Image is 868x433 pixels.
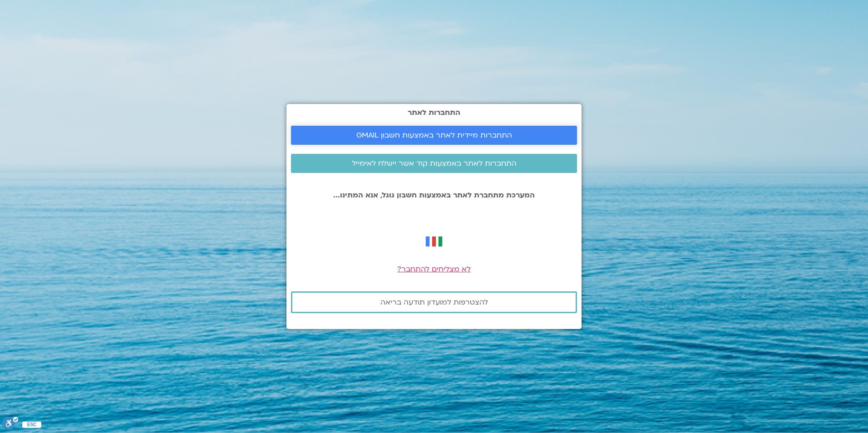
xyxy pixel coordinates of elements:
[291,108,577,117] h2: התחברות לאתר
[397,264,471,274] a: לא מצליחים להתחבר?
[380,298,488,306] span: להצטרפות למועדון תודעה בריאה
[291,291,577,313] a: להצטרפות למועדון תודעה בריאה
[291,191,577,199] p: המערכת מתחברת לאתר באמצעות חשבון גוגל, אנא המתינו...
[352,159,517,167] span: התחברות לאתר באמצעות קוד אשר יישלח לאימייל
[291,154,577,173] a: התחברות לאתר באמצעות קוד אשר יישלח לאימייל
[356,131,512,139] span: התחברות מיידית לאתר באמצעות חשבון GMAIL
[291,126,577,145] a: התחברות מיידית לאתר באמצעות חשבון GMAIL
